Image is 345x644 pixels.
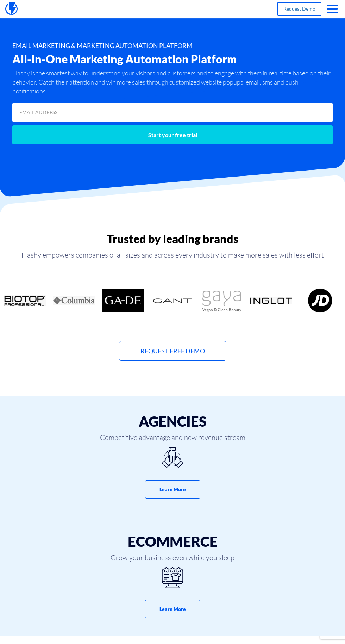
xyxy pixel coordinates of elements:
div: 3 / 18 [49,288,99,313]
div: 6 / 18 [197,288,246,313]
h2: All-In-One Marketing Automation Platform [12,53,333,65]
h1: EMAIL MARKETING & MARKETING AUTOMATION PLATFORM [12,42,333,49]
a: request demo [277,2,321,16]
div: 5 / 18 [148,288,197,313]
div: 4 / 18 [99,288,148,313]
a: Request Free Demo [119,341,226,361]
h3: Agencies [5,414,340,429]
a: eCommerce Grow your business even while you sleep Learn More [5,516,340,636]
button: Learn More [145,600,200,618]
input: Start your free trial [12,125,333,144]
p: Flashy is the smartest way to understand your visitors and customers and to engage with them in r... [12,69,333,96]
div: 8 / 18 [296,288,345,313]
h3: eCommerce [5,534,340,549]
span: Competitive advantage and new revenue stream [5,433,340,443]
a: Agencies Competitive advantage and new revenue stream Learn More [5,396,340,516]
input: EMAIL ADDRESS [12,103,333,122]
button: Learn More [145,480,200,499]
span: Grow your business even while you sleep [5,553,340,563]
div: 7 / 18 [246,288,296,313]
